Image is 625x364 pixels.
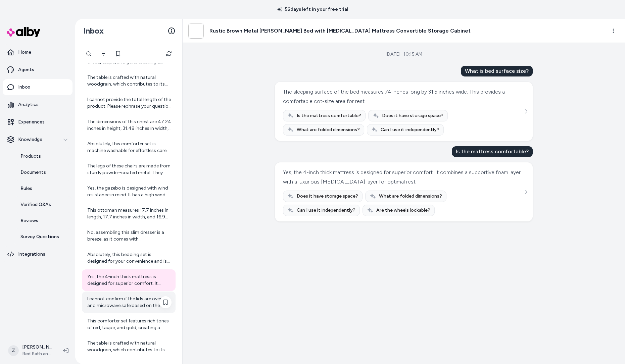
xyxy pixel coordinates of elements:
p: Documents [20,169,46,176]
a: Yes, the 4-inch thick mattress is designed for superior comfort. It combines a supportive foam la... [82,269,176,291]
div: I cannot provide the total length of the product. Please rephrase your question if you need help ... [87,96,172,110]
a: Inbox [3,79,73,95]
p: Analytics [18,101,39,108]
span: Does it have storage space? [382,112,443,119]
a: The table is crafted with natural woodgrain, which contributes to its timeless appeal and inheren... [82,70,176,92]
div: Is the mattress comfortable? [452,146,533,157]
p: Experiences [18,119,45,125]
a: Documents [14,164,73,180]
button: Refresh [162,47,176,60]
div: What is bed surface size? [461,66,533,76]
h2: Inbox [83,26,104,36]
button: See more [522,188,530,196]
button: Filter [97,47,110,60]
div: I cannot confirm if the lids are oven and microwave safe based on the product information. [87,296,172,309]
p: Reviews [20,217,38,224]
a: Absolutely, this bedding set is designed for your convenience and is fully machine washable. This... [82,247,176,269]
p: Inbox [18,84,30,91]
div: This comforter set features rich tones of red, taupe, and gold, creating a luxurious color palett... [87,318,172,331]
span: Z [8,345,19,356]
p: Agents [18,66,34,73]
a: Rules [14,180,73,197]
span: Can I use it independently? [381,126,439,133]
span: Bed Bath and Beyond [22,351,52,357]
div: The sleeping surface of the bed measures 74 inches long by 31.5 inches wide. This provides a comf... [283,87,523,106]
a: Products [14,148,73,164]
p: Home [18,49,31,56]
h3: Rustic Brown Metal [PERSON_NAME] Bed with [MEDICAL_DATA] Mattress Convertible Storage Cabinet [209,27,471,35]
button: Z[PERSON_NAME]Bed Bath and Beyond [4,340,58,361]
div: The dimensions of this chest are 47.24 inches in height, 31.49 inches in width, and 15.55 inches ... [87,118,172,132]
span: Does it have storage space? [297,193,358,200]
span: What are folded dimensions? [379,193,442,200]
p: Integrations [18,251,45,258]
a: The legs of these chairs are made from sturdy powder-coated metal. They feature a sleek black fin... [82,159,176,180]
span: Is the mattress comfortable? [297,112,361,119]
div: Yes, the 4-inch thick mattress is designed for superior comfort. It combines a supportive foam la... [283,168,523,187]
div: No, assembling this slim dresser is a breeze, as it comes with straightforward instructions and a... [87,229,172,243]
a: I cannot provide the total length of the product. Please rephrase your question if you need help ... [82,92,176,114]
div: The legs of these chairs are made from sturdy powder-coated metal. They feature a sleek black fin... [87,163,172,176]
a: Home [3,44,73,60]
a: Experiences [3,114,73,130]
span: Are the wheels lockable? [376,207,430,214]
p: Verified Q&As [20,201,51,208]
button: Knowledge [3,132,73,148]
div: Yes, the gazebo is designed with wind resistance in mind. It has a high wind rating of 40 meters ... [87,185,172,198]
a: Survey Questions [14,229,73,245]
a: Verified Q&As [14,197,73,213]
a: The table is crafted with natural woodgrain, which contributes to its timeless appeal and inheren... [82,336,176,357]
a: This ottoman measures 17.7 inches in length, 17.7 inches in width, and 16.9 inches in height. Its... [82,203,176,224]
a: Absolutely, this comforter set is machine washable for effortless care. This convenient feature m... [82,137,176,158]
div: Absolutely, this comforter set is machine washable for effortless care. This convenient feature m... [87,141,172,154]
a: Agents [3,62,73,78]
a: Reviews [14,213,73,229]
div: Yes, the 4-inch thick mattress is designed for superior comfort. It combines a supportive foam la... [87,273,172,287]
a: I cannot confirm if the lids are oven and microwave safe based on the product information. [82,292,176,313]
a: The dimensions of this chest are 47.24 inches in height, 31.49 inches in width, and 15.55 inches ... [82,114,176,136]
a: No, assembling this slim dresser is a breeze, as it comes with straightforward instructions and a... [82,225,176,247]
p: 56 days left in your free trial [273,6,352,13]
div: [DATE] · 10:15 AM [386,51,422,58]
a: This comforter set features rich tones of red, taupe, and gold, creating a luxurious color palett... [82,314,176,335]
div: Absolutely, this bedding set is designed for your convenience and is fully machine washable. This... [87,251,172,265]
p: Survey Questions [20,233,59,240]
div: The table is crafted with natural woodgrain, which contributes to its timeless appeal and inheren... [87,74,172,88]
p: Knowledge [18,136,42,143]
a: Analytics [3,97,73,113]
img: alby Logo [7,27,40,37]
p: Products [20,153,41,160]
p: [PERSON_NAME] [22,344,52,351]
div: This ottoman measures 17.7 inches in length, 17.7 inches in width, and 16.9 inches in height. Its... [87,207,172,220]
span: Can I use it independently? [297,207,355,214]
button: See more [522,107,530,115]
div: The table is crafted with natural woodgrain, which contributes to its timeless appeal and inheren... [87,340,172,353]
span: What are folded dimensions? [297,126,360,133]
a: Yes, the gazebo is designed with wind resistance in mind. It has a high wind rating of 40 meters ... [82,181,176,202]
p: Rules [20,185,32,192]
a: Integrations [3,246,73,262]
